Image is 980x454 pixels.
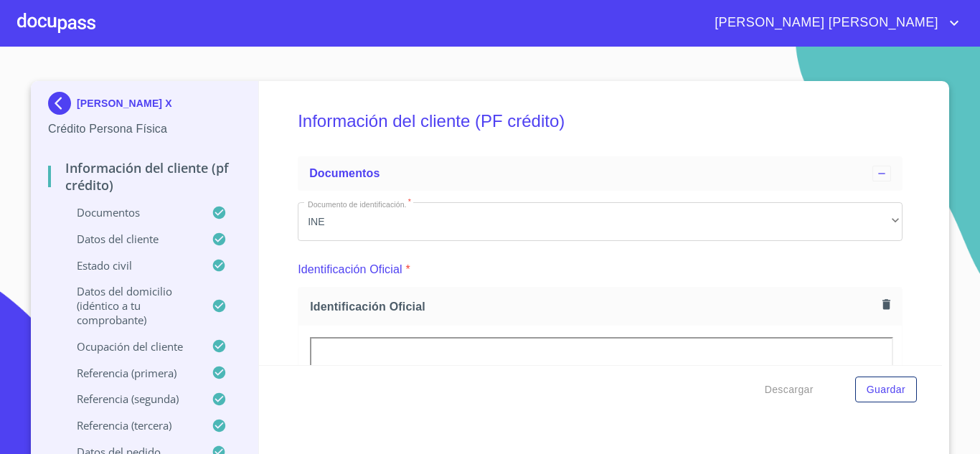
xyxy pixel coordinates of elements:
p: Estado Civil [48,258,212,273]
button: Descargar [759,377,819,403]
button: account of current user [704,11,963,34]
p: Documentos [48,205,212,219]
span: Identificación Oficial [310,299,877,314]
img: Docupass spot blue [48,92,77,115]
span: Guardar [867,381,905,399]
p: Referencia (segunda) [48,392,212,406]
p: Datos del cliente [48,232,212,246]
p: Identificación Oficial [298,261,402,278]
div: INE [298,202,903,241]
button: Guardar [855,377,917,403]
div: Documentos [298,156,903,191]
p: Referencia (tercera) [48,418,212,432]
p: [PERSON_NAME] X [77,98,172,109]
p: Ocupación del Cliente [48,339,212,354]
p: Crédito Persona Física [48,120,241,138]
div: [PERSON_NAME] X [48,92,241,120]
span: Documentos [309,167,380,179]
p: Referencia (primera) [48,366,212,380]
span: Descargar [765,381,814,399]
h5: Información del cliente (PF crédito) [298,92,903,151]
p: Información del cliente (PF crédito) [48,159,241,194]
p: Datos del domicilio (idéntico a tu comprobante) [48,284,212,327]
span: [PERSON_NAME] [PERSON_NAME] [704,11,946,34]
